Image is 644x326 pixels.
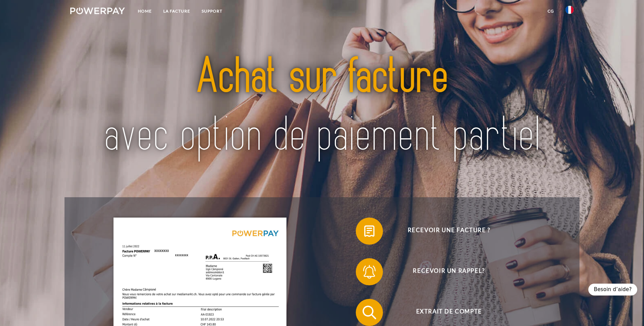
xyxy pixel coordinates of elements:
img: qb_bell.svg [361,263,378,280]
div: Besoin d’aide? [588,284,637,296]
img: qb_bill.svg [361,223,378,240]
a: Support [196,5,228,17]
span: Extrait de compte [366,299,532,326]
span: Recevoir un rappel? [366,258,532,285]
button: Recevoir une facture ? [356,218,532,245]
button: Extrait de compte [356,299,532,326]
img: qb_search.svg [361,304,378,321]
a: CG [542,5,560,17]
span: Recevoir une facture ? [366,218,532,245]
img: fr [566,6,574,14]
a: LA FACTURE [158,5,196,17]
img: title-powerpay_fr.svg [95,33,549,180]
button: Recevoir un rappel? [356,258,532,285]
a: Home [132,5,158,17]
img: logo-powerpay-white.svg [70,7,125,14]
